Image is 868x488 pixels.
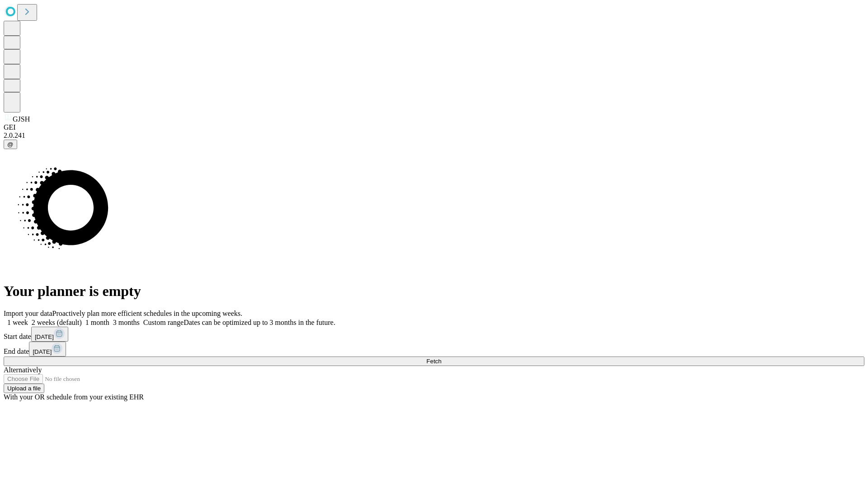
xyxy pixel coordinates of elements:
h1: Your planner is empty [4,283,864,300]
span: GJSH [13,115,30,123]
span: Dates can be optimized up to 3 months in the future. [184,319,335,326]
button: [DATE] [31,327,68,342]
span: Proactively plan more efficient schedules in the upcoming weeks. [52,310,242,317]
span: With your OR schedule from your existing EHR [4,393,144,401]
span: @ [7,141,14,148]
div: GEI [4,123,864,131]
span: [DATE] [35,333,54,340]
span: Import your data [4,310,52,317]
span: Custom range [143,319,184,326]
span: 1 month [85,319,109,326]
span: [DATE] [33,348,52,355]
span: Fetch [426,358,441,365]
button: Upload a file [4,384,44,393]
span: 3 months [113,319,140,326]
span: Alternatively [4,366,42,374]
button: [DATE] [29,342,66,357]
div: 2.0.241 [4,131,864,140]
button: Fetch [4,357,864,366]
span: 1 week [7,319,28,326]
div: Start date [4,327,864,342]
button: @ [4,140,17,149]
div: End date [4,342,864,357]
span: 2 weeks (default) [32,319,82,326]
